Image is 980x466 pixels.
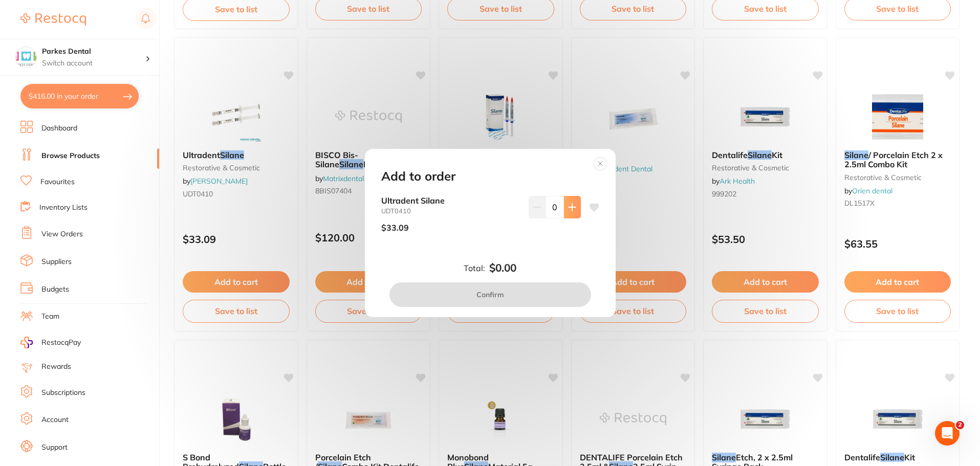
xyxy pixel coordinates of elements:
span: 2 [956,421,964,429]
small: UDT0410 [381,207,520,215]
iframe: Intercom live chat [935,421,960,446]
h2: Add to order [381,169,455,184]
label: Total: [464,263,485,273]
p: $33.09 [381,223,409,232]
b: $0.00 [489,262,516,274]
b: Ultradent Silane [381,196,520,205]
button: Confirm [389,282,591,307]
